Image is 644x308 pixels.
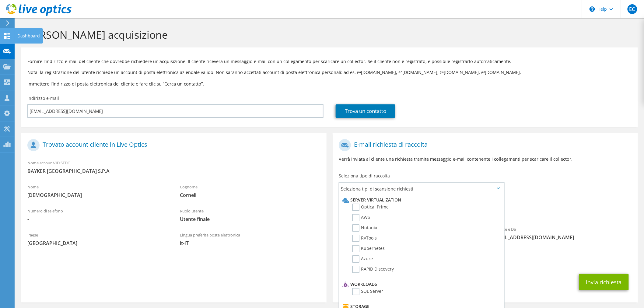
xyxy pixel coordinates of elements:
p: Verrà inviata al cliente una richiesta tramite messaggio e-mail contenente i collegamenti per sca... [339,156,632,163]
span: Seleziona tipi di scansione richiesti [339,183,504,195]
label: AWS [352,214,370,221]
span: BAYKER [GEOGRAPHIC_DATA] S.P.A [27,168,320,174]
label: SQL Server [352,288,383,295]
span: EC [628,4,637,14]
span: - [27,216,168,222]
span: Corneli [180,192,320,198]
h1: [PERSON_NAME] acquisizione [24,28,632,41]
p: Nota: la registrazione dell'utente richiede un account di posta elettronica aziendale valido. Non... [27,69,632,76]
label: Nutanix [352,224,377,232]
label: Seleziona tipo di raccolta [339,173,390,179]
button: Invia richiesta [579,274,629,290]
span: it-IT [180,240,320,247]
div: Paese [21,229,174,250]
div: Cognome [174,180,326,201]
span: [DEMOGRAPHIC_DATA] [27,192,168,198]
label: Kubernetes [352,245,385,252]
div: Nome [21,180,174,201]
h1: Trovato account cliente in Live Optics [27,139,317,151]
label: Azure [352,255,373,263]
li: Workloads [341,281,501,288]
label: Indirizzo e-mail [27,95,59,101]
div: Mittente e Da [485,223,638,244]
h3: Immettere l'indirizzo di posta elettronica del cliente e fare clic su “Cerca un contatto”. [27,80,632,87]
div: Dashboard [14,28,43,44]
div: Raccolte richieste [333,197,638,220]
svg: \n [590,6,595,12]
div: Lingua preferita posta elettronica [174,229,326,250]
span: [GEOGRAPHIC_DATA] [27,240,168,247]
div: Ruolo utente [174,205,326,226]
a: Trova un contatto [336,104,395,118]
p: Fornire l'indirizzo e-mail del cliente che dovrebbe richiedere un'acquisizione. Il cliente riceve... [27,58,632,65]
li: Server Virtualization [341,196,501,204]
h1: E-mail richiesta di raccolta [339,139,629,151]
div: Nome account/ID SFDC [21,156,327,177]
label: RAPID Discovery [352,266,394,273]
div: Numero di telefono [21,205,174,226]
div: Cc e Rispondi [333,247,638,268]
div: A [333,223,485,244]
label: Optical Prime [352,204,389,211]
span: Utente finale [180,216,320,222]
span: [EMAIL_ADDRESS][DOMAIN_NAME] [491,234,632,241]
label: RVTools [352,235,377,242]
